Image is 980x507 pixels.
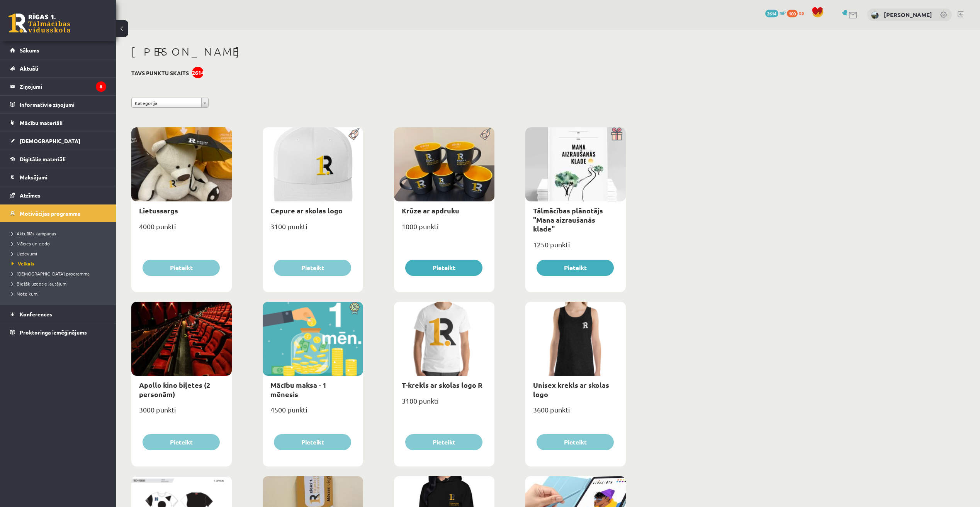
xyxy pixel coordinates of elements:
button: Pieteikt [274,260,351,276]
a: Lietussargs [139,206,178,215]
a: Rīgas 1. Tālmācības vidusskola [8,14,70,33]
img: Populāra prece [477,127,494,140]
span: Sākums [20,47,39,54]
a: [DEMOGRAPHIC_DATA] programma [12,270,108,277]
a: Mācies un ziedo [12,240,108,247]
span: Biežāk uzdotie jautājumi [12,281,68,287]
a: Aktuāli [10,59,106,77]
span: Kategorija [135,98,198,108]
a: Maksājumi [10,168,106,186]
legend: Informatīvie ziņojumi [20,96,106,113]
img: Atlaide [346,302,363,315]
a: Atzīmes [10,186,106,204]
div: 3100 punkti [263,220,363,239]
span: Veikals [12,260,34,267]
img: Populāra prece [346,127,363,140]
button: Pieteikt [143,260,220,276]
button: Pieteikt [537,260,614,276]
div: 3600 punkti [525,403,626,422]
a: Veikals [12,260,108,267]
a: Biežāk uzdotie jautājumi [12,280,108,287]
a: Uzdevumi [12,250,108,257]
span: Proktoringa izmēģinājums [20,329,87,336]
span: 2614 [765,10,778,17]
span: mP [780,10,786,16]
img: Jānis Helvigs [871,12,879,19]
a: T-krekls ar skolas logo R [402,380,482,389]
button: Pieteikt [405,260,482,276]
a: 100 xp [787,10,808,16]
a: [PERSON_NAME] [884,11,932,19]
h3: Tavs punktu skaits [131,70,189,76]
span: Mācies un ziedo [12,240,50,247]
a: Ziņojumi8 [10,78,106,95]
div: 3100 punkti [394,394,494,414]
a: Noteikumi [12,290,108,297]
span: Noteikumi [12,291,39,297]
span: Konferences [20,311,52,318]
legend: Ziņojumi [20,78,106,95]
div: 1250 punkti [525,238,626,257]
div: 2614 [192,67,204,78]
a: Apollo kino biļetes (2 personām) [139,380,210,398]
span: Mācību materiāli [20,119,63,126]
button: Pieteikt [405,434,482,450]
legend: Maksājumi [20,168,106,186]
span: Aktuālās kampaņas [12,230,56,237]
span: [DEMOGRAPHIC_DATA] programma [12,270,90,277]
span: [DEMOGRAPHIC_DATA] [20,137,80,144]
h1: [PERSON_NAME] [131,45,626,58]
a: [DEMOGRAPHIC_DATA] [10,132,106,150]
span: xp [799,10,804,16]
a: Motivācijas programma [10,204,106,222]
i: 8 [96,81,106,92]
a: Mācību materiāli [10,114,106,132]
a: Mācību maksa - 1 mēnesis [270,380,326,398]
span: Digitālie materiāli [20,155,66,162]
div: 3000 punkti [131,403,232,422]
a: Informatīvie ziņojumi [10,96,106,113]
a: Kategorija [131,98,209,108]
a: Aktuālās kampaņas [12,230,108,237]
a: Proktoringa izmēģinājums [10,323,106,341]
a: 2614 mP [765,10,786,16]
button: Pieteikt [274,434,351,450]
span: Aktuāli [20,65,38,72]
div: 4000 punkti [131,220,232,239]
div: 1000 punkti [394,220,494,239]
span: Uzdevumi [12,250,37,257]
a: Unisex krekls ar skolas logo [533,380,609,398]
span: Atzīmes [20,192,41,199]
div: 4500 punkti [263,403,363,422]
span: Motivācijas programma [20,210,81,217]
img: Dāvana ar pārsteigumu [608,127,626,140]
a: Sākums [10,41,106,59]
button: Pieteikt [143,434,220,450]
a: Konferences [10,305,106,323]
a: Tālmācības plānotājs "Mana aizraušanās klade" [533,206,603,233]
a: Digitālie materiāli [10,150,106,168]
a: Cepure ar skolas logo [270,206,343,215]
span: 100 [787,10,798,17]
button: Pieteikt [537,434,614,450]
a: Krūze ar apdruku [402,206,459,215]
